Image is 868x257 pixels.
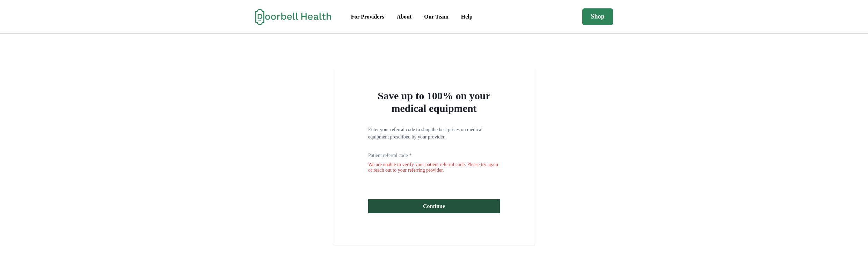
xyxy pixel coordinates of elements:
[345,10,390,24] a: For Providers
[368,162,500,173] div: We are unable to verify your patient referral code. Please try again or reach out to your referri...
[455,10,478,24] a: Help
[391,10,417,24] a: About
[424,13,448,21] div: Our Team
[351,13,384,21] div: For Providers
[397,13,412,21] div: About
[368,152,412,159] label: Patient referral code
[368,199,500,213] button: Continue
[368,126,500,141] p: Enter your referral code to shop the best prices on medical equipment prescribed by your provider.
[368,90,500,115] h2: Save up to 100% on your medical equipment
[582,8,613,25] a: Shop
[418,10,454,24] a: Our Team
[461,13,473,21] div: Help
